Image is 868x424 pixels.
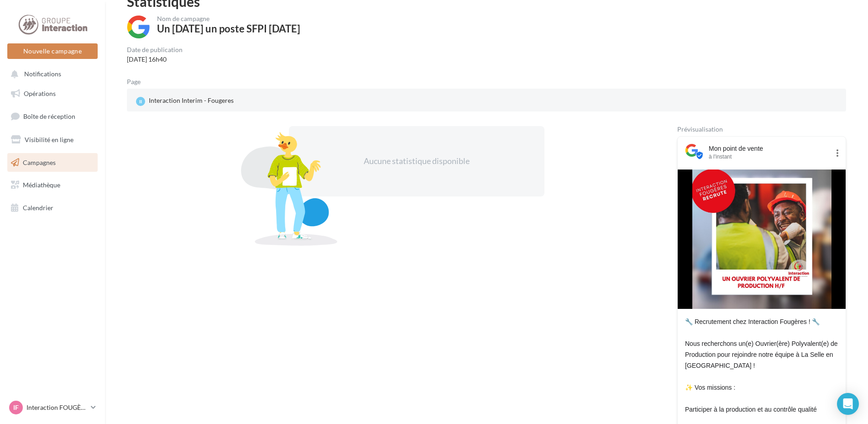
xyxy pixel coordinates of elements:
div: Un [DATE] un poste SFPI [DATE] [157,24,300,34]
div: Page [127,79,148,85]
a: Boîte de réception [5,106,99,126]
button: Nouvelle campagne [7,43,98,59]
div: Interaction Interim - Fougeres [134,94,235,108]
span: Opérations [24,90,56,97]
a: Médiathèque [5,175,99,195]
a: Campagnes [5,153,99,172]
a: II Interaction Interim - Fougeres [134,94,369,108]
a: Calendrier [5,198,99,217]
div: Aucune statistique disponible [318,155,515,167]
div: Date de publication [127,47,183,53]
span: II [139,98,142,105]
span: Campagnes [23,158,56,166]
div: Prévisualisation [677,126,846,132]
span: Boîte de réception [23,112,75,120]
p: Interaction FOUGÈRES [26,403,87,412]
div: Open Intercom Messenger [837,393,859,415]
a: Visibilité en ligne [5,130,99,149]
div: Nom de campagne [157,16,300,22]
span: Visibilité en ligne [25,136,73,143]
div: Mon point de vente [709,144,829,153]
span: IF [13,403,19,412]
div: à l'instant [709,153,829,160]
span: Notifications [24,70,61,78]
div: [DATE] 16h40 [127,55,183,64]
span: Calendrier [23,204,53,212]
img: Copie de Copie de Copie de Copie de Copie de Copie de Copie de Copie de Copie de Copie de Copie de C [692,170,831,309]
a: IF Interaction FOUGÈRES [7,399,98,416]
a: Opérations [5,84,99,103]
span: Médiathèque [23,181,60,189]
